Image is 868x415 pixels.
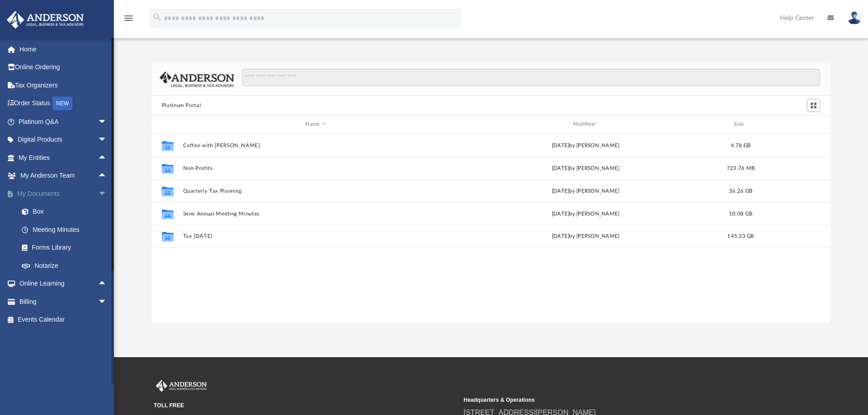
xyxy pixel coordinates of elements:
button: Switch to Grid View [807,99,821,112]
a: Meeting Minutes [13,220,121,239]
input: Search files and folders [242,69,820,86]
a: Online Learningarrow_drop_up [6,275,116,293]
button: Tax [DATE] [183,233,448,239]
a: Home [6,40,121,58]
i: search [152,12,162,22]
div: [DATE] by [PERSON_NAME] [452,232,718,241]
div: Modified [452,120,719,128]
div: [DATE] by [PERSON_NAME] [452,164,718,172]
div: [DATE] by [PERSON_NAME] [452,187,718,195]
a: Notarize [13,256,121,275]
a: Events Calendar [6,311,121,329]
span: arrow_drop_down [98,292,116,311]
span: 4.78 GB [730,143,750,148]
span: arrow_drop_down [98,184,116,203]
span: 145.33 GB [727,234,754,239]
button: Platinum Portal [162,102,201,110]
span: arrow_drop_down [98,113,116,131]
span: 723.76 MB [727,165,755,170]
span: arrow_drop_down [98,131,116,149]
div: [DATE] by [PERSON_NAME] [452,210,718,218]
a: Order StatusNEW [6,94,121,113]
a: Digital Productsarrow_drop_down [6,131,121,149]
a: Online Ordering [6,58,121,77]
a: Tax Organizers [6,76,121,94]
a: Billingarrow_drop_down [6,292,121,311]
div: Name [182,120,448,128]
div: id [763,120,827,128]
img: Anderson Advisors Platinum Portal [154,380,209,392]
small: TOLL FREE [154,401,457,410]
a: My Documentsarrow_drop_down [6,184,121,203]
a: My Anderson Teamarrow_drop_up [6,167,116,185]
span: arrow_drop_up [98,167,116,185]
i: menu [123,13,134,24]
button: Semi Annual Meeting Minutes [183,211,448,217]
a: Box [13,203,116,221]
img: User Pic [847,11,861,25]
small: Headquarters & Operations [464,396,767,404]
span: arrow_drop_up [98,275,116,293]
div: grid [152,134,831,323]
button: Non-Profits [183,165,448,171]
a: My Entitiesarrow_drop_up [6,149,121,167]
div: [DATE] by [PERSON_NAME] [452,141,718,149]
div: Size [722,120,759,128]
div: NEW [52,97,72,110]
div: id [156,120,179,128]
a: menu [123,17,134,24]
span: 10.08 GB [729,211,752,216]
button: Coffee with [PERSON_NAME] [183,143,448,149]
a: Platinum Q&Aarrow_drop_down [6,113,121,131]
span: arrow_drop_up [98,149,116,167]
a: Forms Library [13,239,116,257]
img: Anderson Advisors Platinum Portal [4,11,87,29]
span: 36.26 GB [729,188,752,193]
button: Quarterly Tax Planning [183,188,448,194]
